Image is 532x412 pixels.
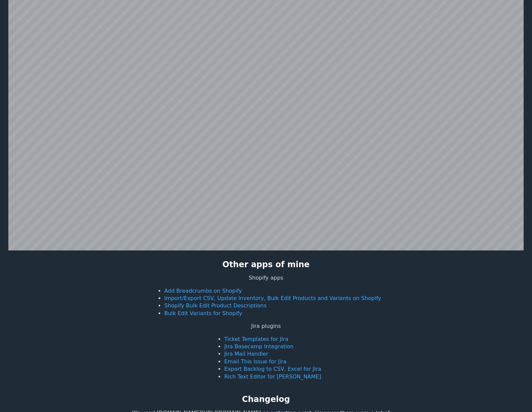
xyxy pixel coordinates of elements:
h2: Other apps of mine [223,259,310,271]
a: Shopify Bulk Edit Product Descriptions [164,302,267,309]
a: Rich Text Editor for [PERSON_NAME] [224,373,321,380]
a: Jira Mail Handler [224,351,268,357]
a: Ticket Templates for Jira [224,336,288,342]
a: Bulk Edit Variants for Shopify [164,310,242,316]
h2: Changelog [242,394,290,405]
a: Jira Basecamp Integration [224,343,293,350]
a: Email This Issue for Jira [224,358,286,365]
a: Add Breadcrumbs on Shopify [164,288,242,294]
a: Import/Export CSV, Update Inventory, Bulk Edit Products and Variants on Shopify [164,295,381,301]
a: Export Backlog to CSV, Excel for Jira [224,366,321,372]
